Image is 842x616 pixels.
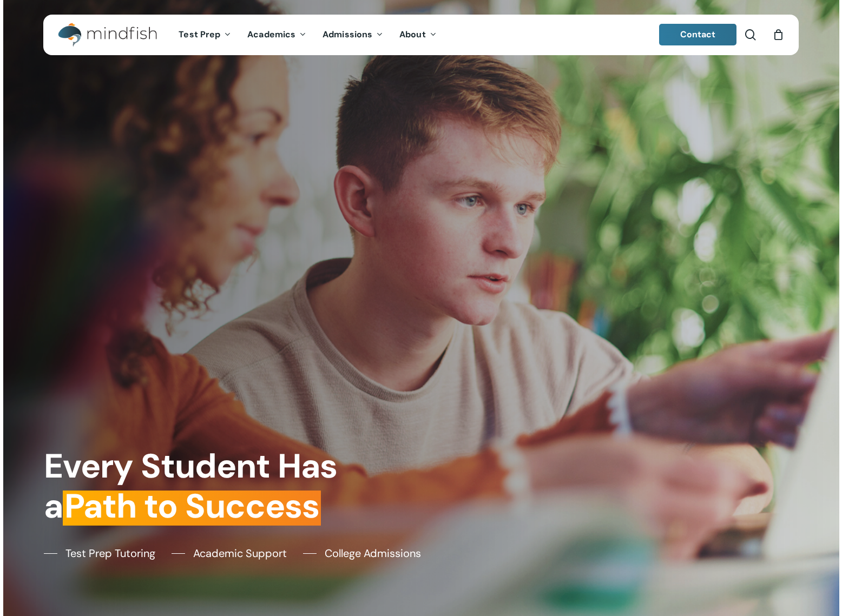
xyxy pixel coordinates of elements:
[399,29,426,40] span: About
[44,545,155,561] a: Test Prep Tutoring
[391,30,445,39] a: About
[303,545,421,561] a: College Admissions
[179,29,220,40] span: Test Prep
[239,30,314,39] a: Academics
[659,24,737,45] a: Contact
[314,30,391,39] a: Admissions
[63,484,321,528] em: Path to Success
[44,446,413,527] h1: Every Student Has a
[323,29,372,40] span: Admissions
[325,545,421,561] span: College Admissions
[680,29,716,40] span: Contact
[170,30,239,39] a: Test Prep
[170,15,444,55] nav: Main Menu
[65,545,155,561] span: Test Prep Tutoring
[172,545,287,561] a: Academic Support
[193,545,287,561] span: Academic Support
[43,15,799,55] header: Main Menu
[247,29,295,40] span: Academics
